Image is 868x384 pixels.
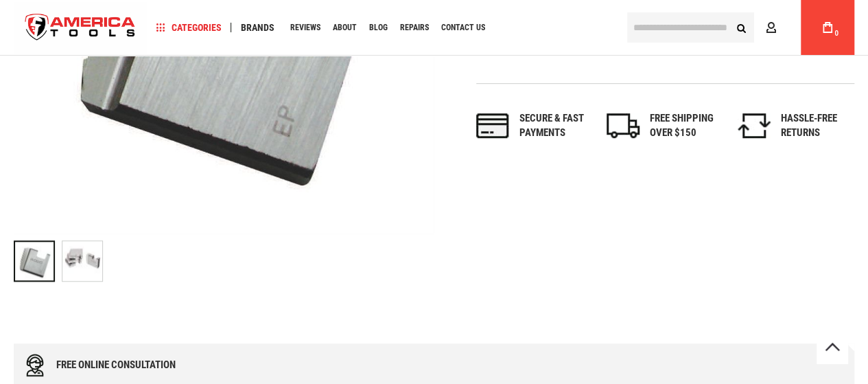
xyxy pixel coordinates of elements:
[333,23,357,32] span: About
[241,23,274,32] span: Brands
[519,111,593,141] div: Secure & fast payments
[56,359,176,371] div: Free online consultation
[400,23,429,32] span: Repairs
[327,19,363,37] a: About
[62,234,103,289] div: RIDGID 70700 MANUAL THREADER PIPE & BOLT DIES
[290,23,320,32] span: Reviews
[62,241,102,281] img: RIDGID 70700 MANUAL THREADER PIPE & BOLT DIES
[369,23,388,32] span: Blog
[156,23,222,32] span: Categories
[834,30,838,37] span: 0
[650,111,723,141] div: FREE SHIPPING OVER $150
[476,113,509,138] img: payments
[14,2,147,54] img: America Tools
[284,19,327,37] a: Reviews
[738,113,771,138] img: returns
[441,23,485,32] span: Contact Us
[150,19,228,37] a: Categories
[607,113,640,138] img: shipping
[435,19,491,37] a: Contact Us
[394,19,435,37] a: Repairs
[235,19,281,37] a: Brands
[363,19,394,37] a: Blog
[781,111,854,141] div: HASSLE-FREE RETURNS
[14,2,147,54] a: store logo
[728,14,754,41] button: Search
[14,234,62,289] div: RIDGID 70700 MANUAL THREADER PIPE & BOLT DIES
